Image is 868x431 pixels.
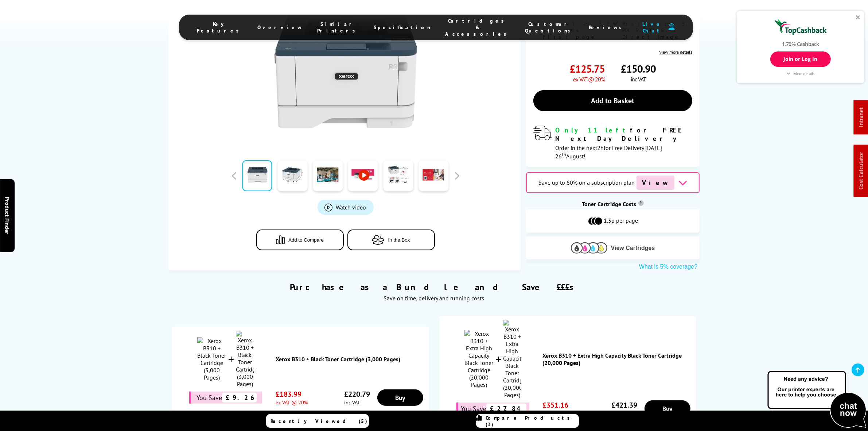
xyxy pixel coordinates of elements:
span: £351.16 [543,400,575,410]
span: ex VAT @ 20% [276,399,308,406]
button: What is 5% coverage? [637,263,700,270]
img: Xerox B310 + Extra High Capacity Black Toner Cartridge (20,000 Pages) [464,330,494,388]
span: Overview [258,24,303,31]
span: Recently Viewed (5) [271,418,368,424]
span: inc VAT [631,76,646,83]
a: Buy [377,389,423,406]
a: Intranet [857,108,865,127]
span: Specification [374,24,431,31]
span: Save up to 60% on a subscription plan [538,179,635,186]
div: for FREE Next Day Delivery [555,126,692,143]
a: Buy [645,400,690,417]
img: Xerox B310 + Black Toner Cartridge (3,000 Pages) [197,337,226,381]
span: ex VAT @ 20% [573,76,605,83]
button: Add to Compare [256,230,344,250]
span: Customer Questions [525,21,575,34]
span: £150.90 [621,62,656,76]
div: You Save [456,403,529,415]
div: modal_delivery [533,126,692,159]
img: Cartridges [571,242,607,254]
span: Only 11 left [555,126,630,134]
span: 2h [597,144,604,151]
a: Xerox B310 + Black Toner Cartridge (3,000 Pages) [276,355,425,363]
span: ex VAT @ 20% [543,410,575,417]
span: Cartridges & Accessories [445,18,511,37]
span: In the Box [388,237,410,243]
div: Toner Cartridge Costs [526,200,700,208]
sup: th [562,151,566,158]
span: Key Features [197,21,243,34]
span: Reviews [589,24,626,31]
div: Save on time, delivery and running costs [178,295,690,302]
div: You Save [189,392,262,404]
span: Live Chat [640,21,665,34]
span: Similar Printers [318,21,359,34]
button: View Cartridges [532,242,694,254]
a: View more details [659,49,692,55]
a: Add to Basket [533,90,692,111]
button: In the Box [347,230,435,250]
a: Recently Viewed (5) [266,414,369,428]
span: £125.75 [570,62,605,76]
span: 1.3p per page [604,217,638,226]
a: Product_All_Videos [318,200,374,215]
span: Add to Compare [288,237,324,243]
span: £220.79 [345,389,370,399]
img: user-headset-duotone.svg [669,23,675,30]
span: £421.39 [612,400,638,410]
span: Product Finder [4,197,11,234]
img: Xerox B310 + Black Toner Cartridge (3,000 Pages) [236,331,254,388]
span: £27.84 [486,404,526,413]
img: Xerox B310 + Extra High Capacity Black Toner Cartridge (20,000 Pages) [503,320,521,399]
span: View Cartridges [611,245,655,251]
a: Cost Calculator [857,152,865,190]
span: £183.99 [276,389,308,399]
div: Purchase as a Bundle and Save £££s [168,270,700,305]
span: Order in the next for Free Delivery [DATE] 26 August! [555,144,662,160]
a: Xerox B310 + Extra High Capacity Black Toner Cartridge (20,000 Pages) [543,352,693,366]
span: inc VAT [612,410,638,417]
span: £9.26 [222,393,257,403]
a: Compare Products (3) [476,414,579,428]
span: inc VAT [345,399,370,406]
sup: Cost per page [638,200,644,206]
span: Watch video [336,204,366,211]
span: View [637,176,674,190]
img: Open Live Chat window [766,370,868,430]
span: Compare Products (3) [486,415,579,428]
